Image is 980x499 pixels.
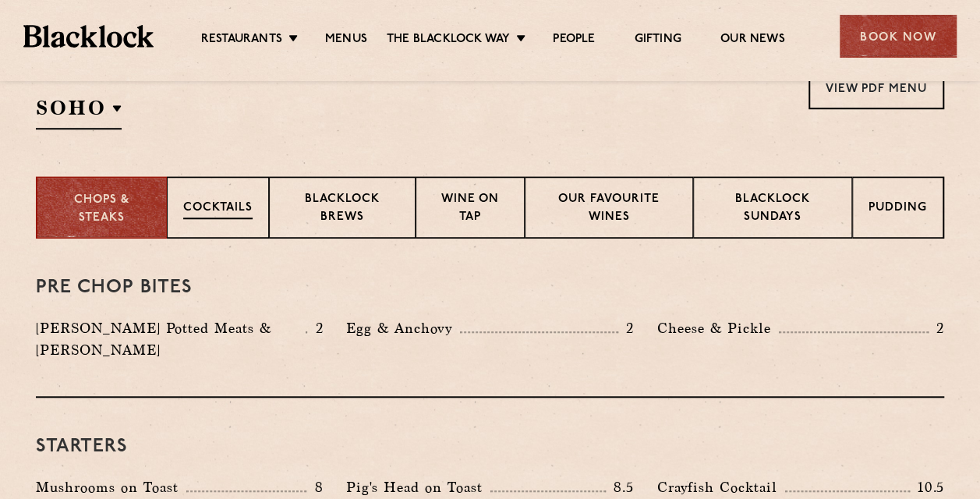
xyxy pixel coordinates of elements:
[183,200,253,219] p: Cocktails
[201,32,282,49] a: Restaurants
[36,94,122,129] h2: SOHO
[869,200,927,219] p: Pudding
[606,477,634,497] p: 8.5
[840,15,957,58] div: Book Now
[553,32,595,49] a: People
[36,278,944,298] h3: Pre Chop Bites
[325,32,367,49] a: Menus
[618,318,634,338] p: 2
[541,191,676,228] p: Our favourite wines
[36,437,944,457] h3: Starters
[709,191,836,228] p: Blacklock Sundays
[285,191,399,228] p: Blacklock Brews
[657,317,779,339] p: Cheese & Pickle
[346,476,490,498] p: Pig's Head on Toast
[306,477,323,497] p: 8
[307,318,323,338] p: 2
[346,317,460,339] p: Egg & Anchovy
[910,477,944,497] p: 10.5
[657,476,785,498] p: Crayfish Cocktail
[929,318,944,338] p: 2
[36,476,186,498] p: Mushrooms on Toast
[808,66,944,109] a: View PDF Menu
[387,32,510,49] a: The Blacklock Way
[634,32,681,49] a: Gifting
[53,192,150,227] p: Chops & Steaks
[23,25,154,47] img: BL_Textured_Logo-footer-cropped.svg
[432,191,508,228] p: Wine on Tap
[720,32,785,49] a: Our News
[36,317,306,361] p: [PERSON_NAME] Potted Meats & [PERSON_NAME]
